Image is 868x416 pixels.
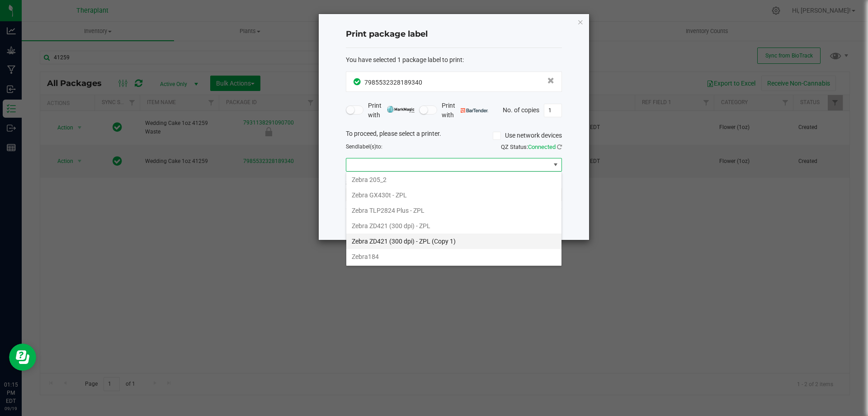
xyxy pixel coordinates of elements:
img: bartender.png [461,108,488,113]
span: You have selected 1 package label to print [346,56,462,63]
span: Print with [368,101,415,120]
span: Send to: [346,143,382,150]
span: 7985532328189340 [364,79,422,86]
li: Zebra TLP2824 Plus - ZPL [346,203,561,218]
div: : [346,55,562,65]
li: Zebra ZD421 (300 dpi) - ZPL [346,218,561,234]
h4: Print package label [346,29,562,40]
li: Zebra184 [346,249,561,264]
div: Select a label template. [339,178,569,188]
span: Print with [442,101,488,120]
li: Zebra 205_2 [346,172,561,187]
span: Connected [528,143,556,150]
span: label(s) [358,143,376,150]
label: Use network devices [493,131,562,140]
iframe: Resource center [9,344,36,371]
img: mark_magic_cybra.png [387,106,415,113]
li: Zebra ZD421 (300 dpi) - ZPL (Copy 1) [346,234,561,249]
span: QZ Status: [501,143,562,150]
li: Zebra GX430t - ZPL [346,187,561,203]
span: No. of copies [503,106,539,113]
div: To proceed, please select a printer. [339,129,569,143]
span: In Sync [354,77,362,86]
